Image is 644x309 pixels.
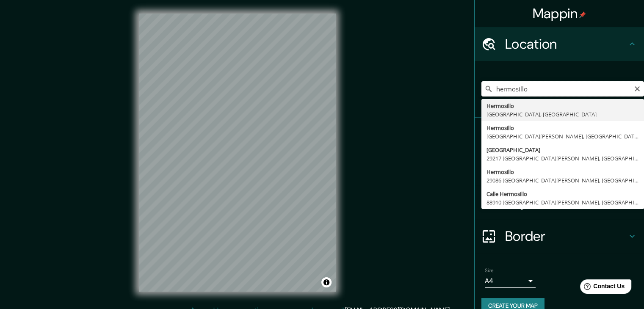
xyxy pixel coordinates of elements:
img: pin-icon.png [579,11,586,18]
h4: Location [505,36,627,52]
label: Size [485,267,494,274]
div: [GEOGRAPHIC_DATA], [GEOGRAPHIC_DATA] [486,110,639,119]
button: Toggle attribution [321,277,332,287]
div: Hermosillo [486,168,639,176]
div: [GEOGRAPHIC_DATA][PERSON_NAME], [GEOGRAPHIC_DATA][PERSON_NAME], [GEOGRAPHIC_DATA] [486,132,639,141]
div: Pins [475,118,644,152]
div: Border [475,219,644,253]
div: A4 [485,274,536,288]
iframe: Help widget launcher [569,276,635,300]
div: Hermosillo [486,124,639,132]
h4: Mappin [533,5,586,22]
div: Hermosillo [486,102,639,110]
h4: Layout [505,194,627,211]
div: Style [475,152,644,185]
div: 29086 [GEOGRAPHIC_DATA][PERSON_NAME], [GEOGRAPHIC_DATA], [GEOGRAPHIC_DATA] [486,176,639,185]
div: 88910 [GEOGRAPHIC_DATA][PERSON_NAME], [GEOGRAPHIC_DATA], [GEOGRAPHIC_DATA] [486,198,639,207]
h4: Border [505,228,627,245]
input: Pick your city or area [481,81,644,97]
div: 29217 [GEOGRAPHIC_DATA][PERSON_NAME], [GEOGRAPHIC_DATA], [GEOGRAPHIC_DATA] [486,154,639,163]
div: Layout [475,185,644,219]
div: Location [475,27,644,61]
canvas: Map [139,14,336,292]
div: Calle Hermosillo [486,190,639,198]
button: Clear [634,84,641,92]
div: [GEOGRAPHIC_DATA] [486,146,639,154]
